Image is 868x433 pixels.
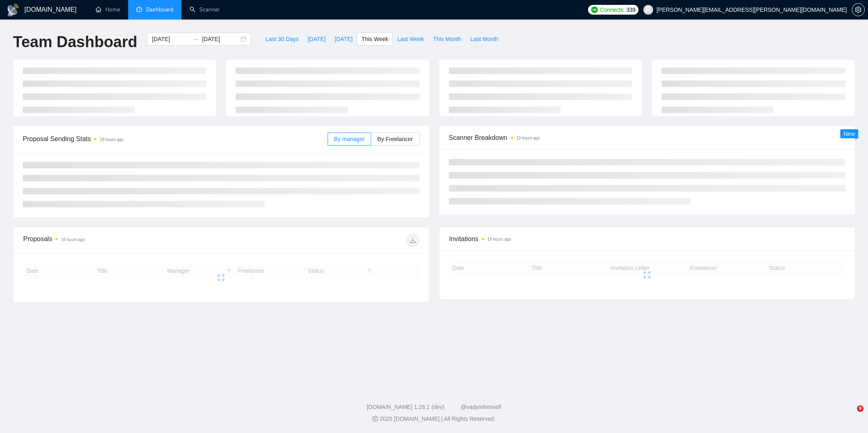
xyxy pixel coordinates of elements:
[7,4,20,17] img: logo
[591,7,598,13] img: upwork-logo.png
[367,404,444,410] a: [DOMAIN_NAME] 1.26.1 (dev)
[626,5,635,14] span: 339
[190,6,220,13] a: searchScanner
[23,234,221,247] div: Proposals
[852,7,864,13] span: setting
[470,35,498,44] span: Last Month
[335,35,352,44] span: [DATE]
[852,3,865,16] button: setting
[303,33,330,46] button: [DATE]
[429,33,466,46] button: This Month
[372,416,378,422] span: copyright
[449,133,846,143] span: Scanner Breakdown
[840,405,860,425] iframe: Intercom live chat
[433,35,461,44] span: This Month
[334,136,365,142] span: By manager
[449,234,845,244] span: Invitations
[397,35,424,44] span: Last Week
[330,33,357,46] button: [DATE]
[466,33,503,46] button: Last Month
[377,136,413,142] span: By Freelancer
[136,7,142,12] span: dashboard
[357,33,393,46] button: This Week
[7,415,861,423] div: 2025 [DOMAIN_NAME] | All Rights Reserved.
[600,5,625,14] span: Connects:
[146,6,173,13] span: Dashboard
[308,35,326,44] span: [DATE]
[645,7,651,13] span: user
[361,35,388,44] span: This Week
[96,6,120,13] a: homeHome
[23,134,328,144] span: Proposal Sending Stats
[488,237,511,242] time: 19 hours ago
[261,33,303,46] button: Last 30 Days
[192,36,199,42] span: swap-right
[265,35,299,44] span: Last 30 Days
[202,35,239,44] input: End date
[516,136,540,140] time: 19 hours ago
[393,33,429,46] button: Last Week
[844,131,855,137] span: New
[857,405,864,412] span: 9
[13,33,137,52] h1: Team Dashboard
[61,237,85,242] time: 19 hours ago
[852,7,865,13] a: setting
[100,137,123,142] time: 19 hours ago
[461,404,501,410] a: @vadymhimself
[152,35,189,44] input: Start date
[192,36,199,42] span: to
